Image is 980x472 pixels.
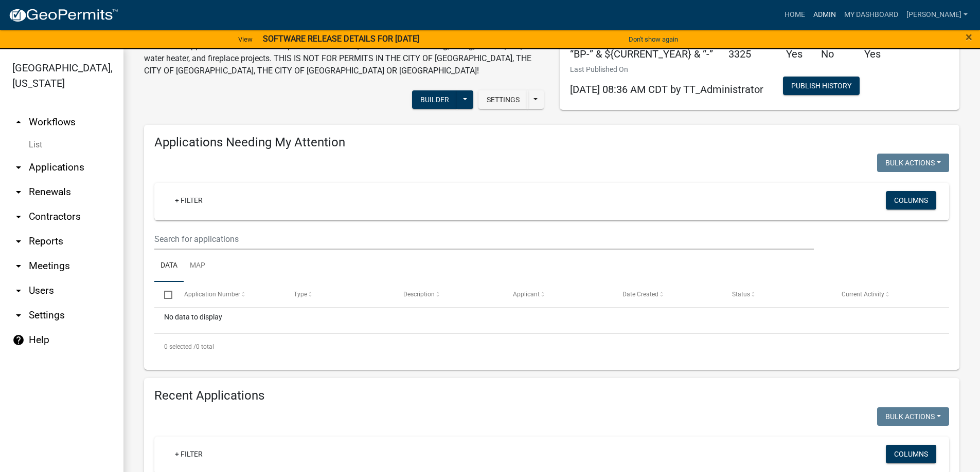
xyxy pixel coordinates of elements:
button: Bulk Actions [877,154,949,172]
i: arrow_drop_down [12,285,25,297]
a: [PERSON_NAME] [902,5,972,25]
i: arrow_drop_up [12,116,25,128]
div: 0 total [154,334,949,360]
i: arrow_drop_down [12,260,25,272]
input: Search for applications [154,229,814,250]
span: [DATE] 08:36 AM CDT by TT_Administrator [570,83,763,96]
datatable-header-cell: Applicant [503,282,613,307]
button: Builder [412,90,457,109]
h5: No [821,48,849,60]
button: Bulk Actions [877,407,949,426]
a: My Dashboard [840,5,902,25]
datatable-header-cell: Date Created [613,282,722,307]
datatable-header-cell: Select [154,282,174,307]
button: Don't show again [625,31,682,48]
button: Settings [478,90,528,109]
span: Applicant [513,291,540,298]
a: View [234,31,257,48]
a: Admin [809,5,840,25]
span: Current Activity [842,291,884,298]
a: Data [154,250,184,282]
a: + Filter [167,445,211,463]
i: arrow_drop_down [12,211,25,223]
h5: Yes [864,48,890,60]
p: Last Published On [570,64,763,75]
a: Home [780,5,809,25]
wm-modal-confirm: Workflow Publish History [783,82,860,90]
i: arrow_drop_down [12,161,25,174]
span: Type [294,291,307,298]
span: Status [732,291,750,298]
datatable-header-cell: Status [722,282,832,307]
span: Description [403,291,435,298]
p: This online application is for "fixed fee" permits at this time, which includes: Roofing, siding,... [144,40,544,77]
h5: Yes [786,48,806,60]
h5: “BP-” & ${CURRENT_YEAR} & “-” [570,48,713,60]
span: 0 selected / [164,343,196,350]
i: arrow_drop_down [12,309,25,322]
h5: 3325 [728,48,771,60]
i: arrow_drop_down [12,186,25,198]
h4: Applications Needing My Attention [154,135,949,150]
h4: Recent Applications [154,388,949,403]
a: + Filter [167,191,211,210]
div: No data to display [154,308,949,333]
datatable-header-cell: Type [283,282,393,307]
button: Columns [886,445,936,463]
span: Application Number [184,291,240,298]
i: help [12,334,25,346]
a: Map [184,250,211,282]
datatable-header-cell: Description [394,282,503,307]
button: Close [966,31,972,43]
span: × [966,30,972,44]
i: arrow_drop_down [12,235,25,248]
span: Date Created [622,291,658,298]
datatable-header-cell: Current Activity [832,282,941,307]
strong: SOFTWARE RELEASE DETAILS FOR [DATE] [263,34,419,44]
button: Publish History [783,77,860,95]
button: Columns [886,191,936,210]
datatable-header-cell: Application Number [174,282,283,307]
